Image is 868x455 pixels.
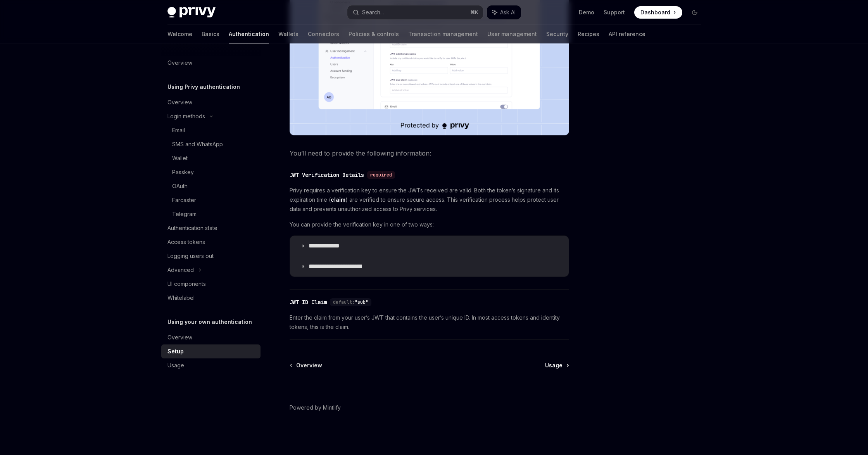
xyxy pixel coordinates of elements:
button: Toggle dark mode [689,6,701,19]
span: default: [333,299,355,305]
a: Email [161,123,261,137]
span: You’ll need to provide the following information: [290,148,569,159]
div: Advanced [167,265,194,275]
div: Overview [167,58,192,67]
a: SMS and WhatsApp [161,137,261,151]
a: UI components [161,277,261,291]
a: Overview [161,330,261,344]
a: Authentication state [161,221,261,235]
a: Support [604,9,625,16]
a: User management [487,25,537,43]
div: Access tokens [167,237,205,247]
div: Authentication state [167,223,217,233]
a: Recipes [578,25,599,43]
div: Overview [167,333,192,342]
span: Enter the claim from your user’s JWT that contains the user’s unique ID. In most access tokens an... [290,313,569,332]
a: Wallets [278,25,299,43]
div: required [367,171,395,179]
img: dark logo [167,7,216,18]
a: Powered by Mintlify [290,404,341,412]
a: Basics [202,25,219,43]
a: claim [331,196,345,203]
div: SMS and WhatsApp [172,140,223,149]
a: Demo [579,9,594,16]
span: Overview [296,362,322,369]
div: Farcaster [172,195,196,205]
a: Usage [161,358,261,372]
a: Access tokens [161,235,261,249]
a: OAuth [161,179,261,193]
a: Wallet [161,151,261,165]
a: Overview [161,56,261,70]
span: Ask AI [500,9,516,16]
span: Privy requires a verification key to ensure the JWTs received are valid. Both the token’s signatu... [290,186,569,214]
div: Logging users out [167,251,214,261]
div: Login methods [167,112,205,121]
div: Overview [167,98,192,107]
h5: Using Privy authentication [167,82,240,92]
span: Usage [545,362,563,369]
span: You can provide the verification key in one of two ways: [290,220,569,229]
a: Authentication [229,25,269,43]
a: Transaction management [408,25,478,43]
div: UI components [167,279,206,289]
div: Telegram [172,209,197,219]
a: Whitelabel [161,291,261,305]
div: Setup [167,347,184,356]
a: Welcome [167,25,192,43]
a: Policies & controls [349,25,399,43]
a: Overview [290,362,322,369]
a: Security [546,25,568,43]
div: Search... [362,8,384,17]
a: Dashboard [634,6,682,19]
a: Passkey [161,165,261,179]
span: "sub" [355,299,368,305]
a: Overview [161,95,261,109]
div: JWT ID Claim [290,298,327,306]
a: Setup [161,344,261,358]
h5: Using your own authentication [167,317,252,327]
button: Ask AI [487,5,521,19]
div: JWT Verification Details [290,171,364,179]
button: Search...⌘K [347,5,483,19]
div: Usage [167,361,184,370]
a: Connectors [308,25,339,43]
span: ⌘ K [470,9,478,16]
div: OAuth [172,182,188,191]
div: Wallet [172,154,188,163]
span: Dashboard [640,9,670,16]
a: Logging users out [161,249,261,263]
div: Passkey [172,168,194,177]
div: Whitelabel [167,293,195,303]
a: Farcaster [161,193,261,207]
a: API reference [609,25,645,43]
a: Telegram [161,207,261,221]
div: Email [172,126,185,135]
a: Usage [545,362,568,369]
